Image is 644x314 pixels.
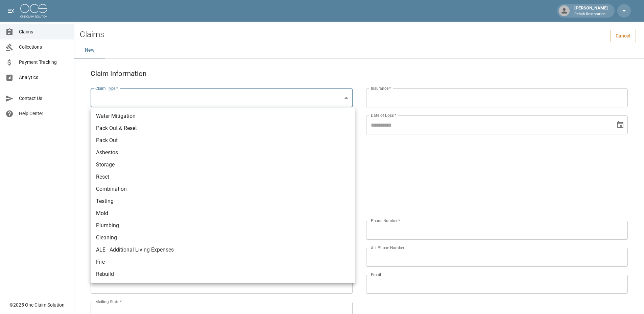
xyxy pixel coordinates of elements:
[91,195,355,207] li: Testing
[91,171,355,183] li: Reset
[91,268,355,280] li: Rebuild
[91,183,355,195] li: Combination
[91,110,355,122] li: Water Mitigation
[91,134,355,147] li: Pack Out
[91,256,355,268] li: Fire
[91,159,355,171] li: Storage
[91,147,355,159] li: Asbestos
[91,232,355,244] li: Cleaning
[91,219,355,232] li: Plumbing
[91,244,355,256] li: ALE - Additional Living Expenses
[91,122,355,134] li: Pack Out & Reset
[91,207,355,219] li: Mold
